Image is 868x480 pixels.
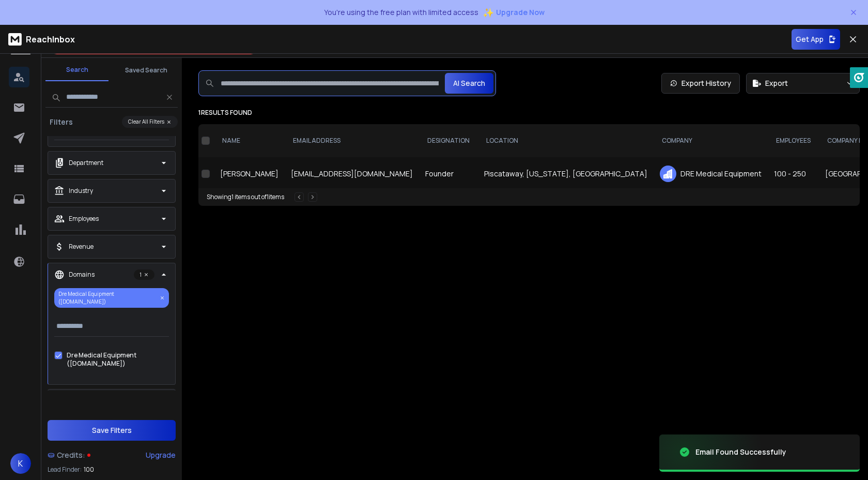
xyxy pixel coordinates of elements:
div: Upgrade [146,450,176,460]
button: Search [45,59,109,81]
span: ✨ [483,5,494,20]
span: Credits: [57,450,85,460]
th: NAME [214,124,285,157]
button: Save Filters [48,420,176,441]
div: Showing 1 items out of 1 items [207,193,284,201]
label: Dre Medical Equipment ([DOMAIN_NAME]) [67,351,169,368]
button: K [10,453,31,474]
p: Dre Medical Equipment ([DOMAIN_NAME]) [54,288,169,308]
span: 100 [84,466,94,474]
p: Domains [69,271,95,279]
a: Export History [661,73,740,94]
th: LOCATION [478,124,654,157]
div: DRE Medical Equipment [660,166,762,182]
button: Saved Search [115,60,178,81]
div: [EMAIL_ADDRESS][DOMAIN_NAME] [291,169,413,179]
p: 1 results found [198,109,860,117]
button: Get App [792,29,840,50]
td: 100 - 250 [768,157,819,190]
td: Founder [419,157,478,190]
td: Piscataway, [US_STATE], [GEOGRAPHIC_DATA] [478,157,654,190]
p: Revenue [69,243,94,251]
p: You're using the free plan with limited access [324,7,478,18]
p: Department [69,159,103,167]
span: Export [765,78,788,88]
th: COMPANY [654,124,768,157]
p: ReachInbox [26,33,75,46]
th: EMPLOYEES [768,124,819,157]
h3: Filters [45,117,77,127]
p: Lead Finder: [48,466,82,474]
div: Email Found Successfully [695,447,786,457]
button: AI Search [445,73,493,94]
button: Clear All Filters [122,116,178,128]
th: DESIGNATION [419,124,478,157]
button: ✨Upgrade Now [483,2,545,23]
span: [PERSON_NAME] [220,169,278,178]
span: Upgrade Now [496,7,545,18]
p: Industry [69,187,93,195]
th: EMAIL ADDRESS [285,124,419,157]
p: Employees [69,215,99,223]
p: 1 [134,269,154,280]
a: Credits:Upgrade [48,445,176,466]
